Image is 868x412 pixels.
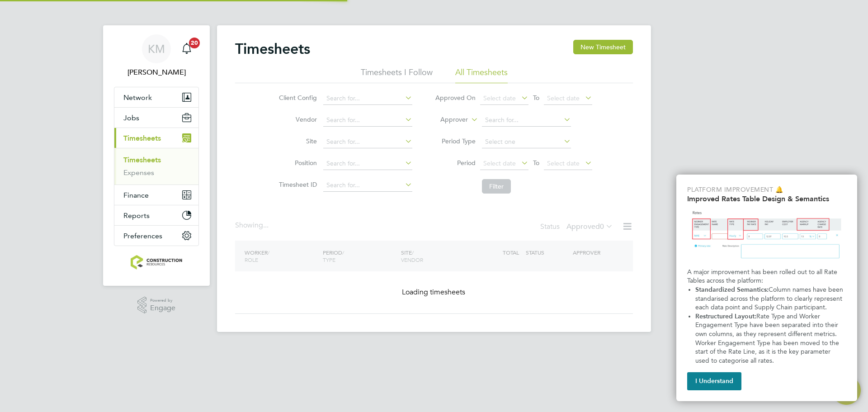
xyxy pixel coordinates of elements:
span: Select date [547,159,580,167]
button: New Timesheet [573,40,633,54]
a: Expenses [123,168,154,177]
label: Approved On [435,94,476,102]
a: Timesheets [123,156,161,164]
div: Showing [235,221,270,230]
span: To [530,157,542,169]
span: KM [148,43,165,55]
label: Approver [427,115,468,124]
a: Go to account details [114,34,199,78]
nav: Main navigation [103,25,210,286]
span: Column names have been standarised across the platform to clearly represent each data point and S... [695,286,845,311]
input: Search for... [323,92,412,105]
label: Period Type [435,137,476,145]
button: I Understand [687,372,741,390]
label: Timesheet ID [276,180,317,189]
label: Period [435,159,476,167]
span: Timesheets [123,134,161,142]
span: Finance [123,191,149,199]
label: Vendor [276,115,317,123]
span: Engage [150,304,175,312]
span: Powered by [150,297,175,304]
span: Rate Type and Worker Engagement Type have been separated into their own columns, as they represen... [695,313,841,365]
span: Select date [483,94,516,102]
input: Search for... [323,157,412,170]
span: Select date [483,159,516,167]
input: Select one [482,136,571,148]
label: Approved [566,222,613,231]
div: Status [540,221,615,233]
input: Search for... [323,179,412,192]
input: Search for... [323,136,412,148]
h2: Timesheets [235,40,310,58]
span: Reports [123,211,150,220]
span: ... [263,221,269,230]
span: 0 [600,222,604,231]
span: To [530,92,542,104]
label: Site [276,137,317,145]
span: Network [123,93,152,102]
a: Go to home page [114,255,199,270]
span: Preferences [123,232,162,240]
h2: Improved Rates Table Design & Semantics [687,194,846,203]
label: Position [276,159,317,167]
strong: Standardized Semantics: [695,286,769,294]
span: Jobs [123,114,139,122]
input: Search for... [482,114,571,127]
span: Kacy Melton [114,67,199,78]
p: Platform Improvement 🔔 [687,185,846,194]
li: All Timesheets [455,67,508,83]
span: 20 [189,38,200,48]
li: Timesheets I Follow [361,67,433,83]
div: Improved Rate Table Semantics [676,175,857,401]
label: Client Config [276,94,317,102]
img: Updated Rates Table Design & Semantics [687,207,846,264]
span: Select date [547,94,580,102]
img: construction-resources-logo-retina.png [131,255,183,270]
input: Search for... [323,114,412,127]
p: A major improvement has been rolled out to all Rate Tables across the platform: [687,268,846,285]
button: Filter [482,179,511,194]
strong: Restructured Layout: [695,313,756,320]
